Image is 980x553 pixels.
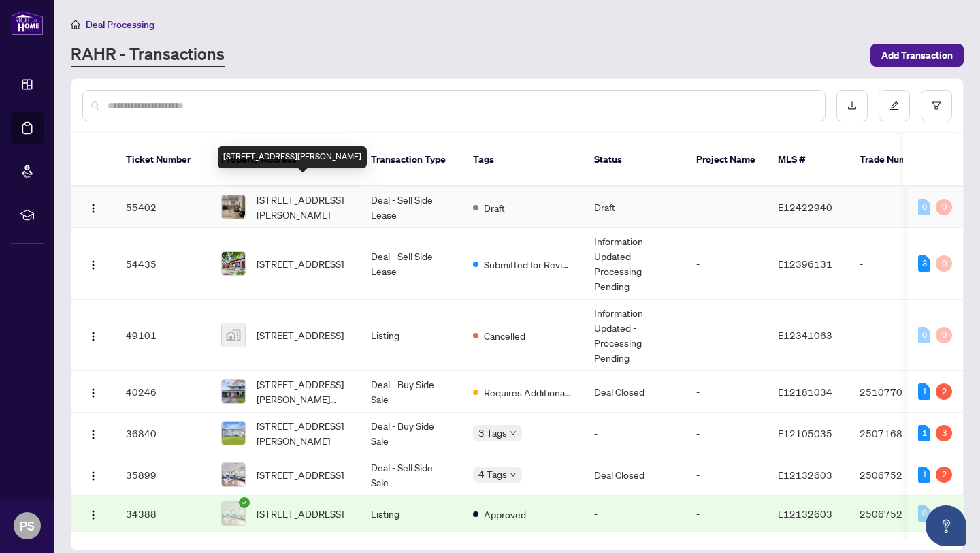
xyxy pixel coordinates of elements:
[849,228,944,300] td: -
[218,146,367,168] div: [STREET_ADDRESS][PERSON_NAME]
[115,187,210,228] td: 55402
[257,256,344,271] span: [STREET_ADDRESS]
[778,385,832,398] span: E12181034
[685,187,767,228] td: -
[82,324,104,346] button: Logo
[926,505,966,546] button: Open asap
[360,187,462,228] td: Deal - Sell Side Lease
[849,133,944,187] th: Trade Number
[889,101,899,110] span: edit
[778,507,832,520] span: E12132603
[849,300,944,371] td: -
[849,496,944,532] td: 2506752
[82,381,104,402] button: Logo
[778,201,832,213] span: E12422940
[936,199,952,215] div: 0
[484,200,505,215] span: Draft
[257,377,349,407] span: [STREET_ADDRESS][PERSON_NAME][PERSON_NAME]
[918,467,930,483] div: 1
[88,471,99,481] img: Logo
[484,385,572,400] span: Requires Additional Docs
[462,133,583,187] th: Tags
[685,413,767,454] td: -
[936,383,952,400] div: 2
[918,505,930,522] div: 0
[82,253,104,274] button: Logo
[88,388,99,398] img: Logo
[778,427,832,439] span: E12105035
[484,257,572,272] span: Submitted for Review
[778,329,832,341] span: E12341063
[88,331,99,342] img: Logo
[932,101,941,110] span: filter
[936,425,952,441] div: 3
[222,323,245,347] img: thumbnail-img
[360,371,462,413] td: Deal - Buy Side Sale
[20,516,35,535] span: PS
[222,195,245,219] img: thumbnail-img
[360,454,462,496] td: Deal - Sell Side Sale
[778,469,832,481] span: E12132603
[918,327,930,343] div: 0
[870,44,964,67] button: Add Transaction
[115,133,210,187] th: Ticket Number
[849,371,944,413] td: 2510770
[239,497,250,508] span: check-circle
[685,496,767,532] td: -
[918,383,930,400] div: 1
[88,259,99,270] img: Logo
[484,507,526,522] span: Approved
[82,422,104,444] button: Logo
[360,228,462,300] td: Deal - Sell Side Lease
[849,454,944,496] td: 2506752
[685,454,767,496] td: -
[257,192,349,222] span: [STREET_ADDRESS][PERSON_NAME]
[685,371,767,413] td: -
[115,300,210,371] td: 49101
[849,187,944,228] td: -
[583,187,685,228] td: Draft
[257,328,344,343] span: [STREET_ADDRESS]
[921,90,952,121] button: filter
[478,425,507,441] span: 3 Tags
[583,371,685,413] td: Deal Closed
[115,371,210,413] td: 40246
[115,454,210,496] td: 35899
[583,133,685,187] th: Status
[583,413,685,454] td: -
[583,228,685,300] td: Information Updated - Processing Pending
[88,509,99,520] img: Logo
[836,90,868,121] button: download
[82,503,104,524] button: Logo
[778,257,832,270] span: E12396131
[115,496,210,532] td: 34388
[918,255,930,272] div: 3
[510,430,517,437] span: down
[847,101,857,110] span: download
[881,44,953,66] span: Add Transaction
[82,196,104,218] button: Logo
[360,496,462,532] td: Listing
[222,252,245,275] img: thumbnail-img
[86,18,154,31] span: Deal Processing
[936,467,952,483] div: 2
[360,300,462,371] td: Listing
[257,467,344,482] span: [STREET_ADDRESS]
[115,228,210,300] td: 54435
[685,300,767,371] td: -
[210,133,360,187] th: Property Address
[849,413,944,454] td: 2507168
[767,133,849,187] th: MLS #
[222,380,245,403] img: thumbnail-img
[879,90,910,121] button: edit
[11,10,44,35] img: logo
[115,413,210,454] td: 36840
[360,413,462,454] td: Deal - Buy Side Sale
[583,496,685,532] td: -
[478,467,507,482] span: 4 Tags
[71,20,80,29] span: home
[82,464,104,486] button: Logo
[484,328,525,343] span: Cancelled
[71,43,225,67] a: RAHR - Transactions
[88,203,99,214] img: Logo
